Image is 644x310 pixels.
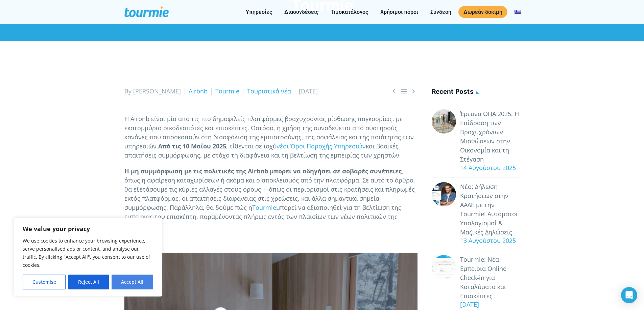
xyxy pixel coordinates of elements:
[460,109,520,164] a: Έρευνα ΟΠΑ 2025: Η Επίδραση των Βραχυχρόνιων Μισθώσεων στην Οικονομία και τη Στέγαση
[390,87,398,95] span: Previous post
[158,142,226,150] strong: Από τις 10 Μαΐου 2025
[375,8,423,16] a: Χρήσιμοι πόροι
[277,142,366,150] a: νέοι Όροι Παροχής Υπηρεσιών
[124,114,418,160] p: Η Airbnb είναι μία από τις πιο δημοφιλείς πλατφόρμες βραχυχρόνιας μίσθωσης παγκοσμίως, με εκατομμ...
[409,87,418,95] a: 
[279,8,324,16] a: Διασυνδέσεις
[299,87,318,95] span: [DATE]
[456,300,520,309] div: [DATE]
[23,237,153,269] p: We use cookies to enhance your browsing experience, serve personalised ads or content, and analys...
[425,8,456,16] a: Σύνδεση
[460,255,520,301] a: Tourmie: Νέα Εμπειρία Online Check-in για Καταλύματα και Επισκέπτες
[460,182,520,237] a: Νέο: Δήλωση Κρατήσεων στην ΑΑΔΕ με την Tourmie! Αυτόματοι Υπολογισμοί & Μαζικές Δηλώσεις
[23,225,153,233] p: We value your privacy
[326,8,373,16] a: Τιμοκατάλογος
[390,87,398,95] a: 
[215,87,239,95] a: Tourmie
[458,6,507,18] a: Δωρεάν δοκιμή
[124,87,181,95] span: By [PERSON_NAME]
[241,8,277,16] a: Υπηρεσίες
[456,163,520,172] div: 14 Αυγούστου 2025
[409,87,418,95] span: Next post
[456,236,520,245] div: 13 Αυγούστου 2025
[252,203,276,212] a: Tourmie
[112,275,153,289] button: Accept All
[621,287,637,303] div: Open Intercom Messenger
[432,87,520,98] h4: Recent posts
[124,167,418,230] p: , όπως η αφαίρεση καταχωρίσεων ή ακόμα και ο αποκλεισμός από την πλατφόρμα. Σε αυτό το άρθρο, θα ...
[247,87,291,95] a: Τουριστικά νέα
[23,275,66,289] button: Customise
[189,87,208,95] a: Airbnb
[124,167,402,175] strong: Η μη συμμόρφωση με τις πολιτικές της Airbnb μπορεί να οδηγήσει σε σοβαρές συνέπειες
[68,275,109,289] button: Reject All
[400,87,408,95] a: 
